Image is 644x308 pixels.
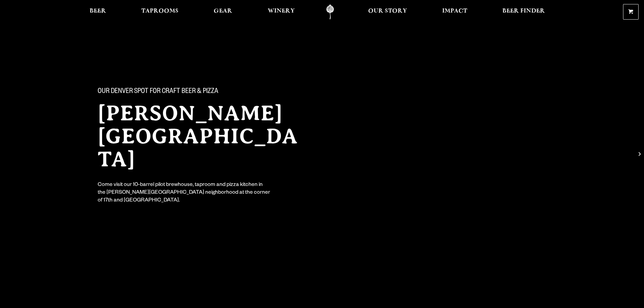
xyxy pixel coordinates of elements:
h2: [PERSON_NAME][GEOGRAPHIC_DATA] [98,102,309,171]
span: Taprooms [141,8,178,14]
a: Beer Finder [498,4,549,20]
span: Winery [268,8,295,14]
a: Odell Home [317,4,343,20]
a: Taprooms [137,4,183,20]
span: Beer [90,8,106,14]
a: Impact [438,4,472,20]
a: Gear [209,4,237,20]
span: Impact [442,8,467,14]
a: Our Story [364,4,411,20]
a: Winery [263,4,299,20]
span: Gear [214,8,232,14]
span: Beer Finder [502,8,545,14]
span: Our Story [368,8,407,14]
div: Come visit our 10-barrel pilot brewhouse, taproom and pizza kitchen in the [PERSON_NAME][GEOGRAPH... [98,182,271,205]
span: Our Denver spot for craft beer & pizza [98,88,218,96]
a: Beer [85,4,111,20]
